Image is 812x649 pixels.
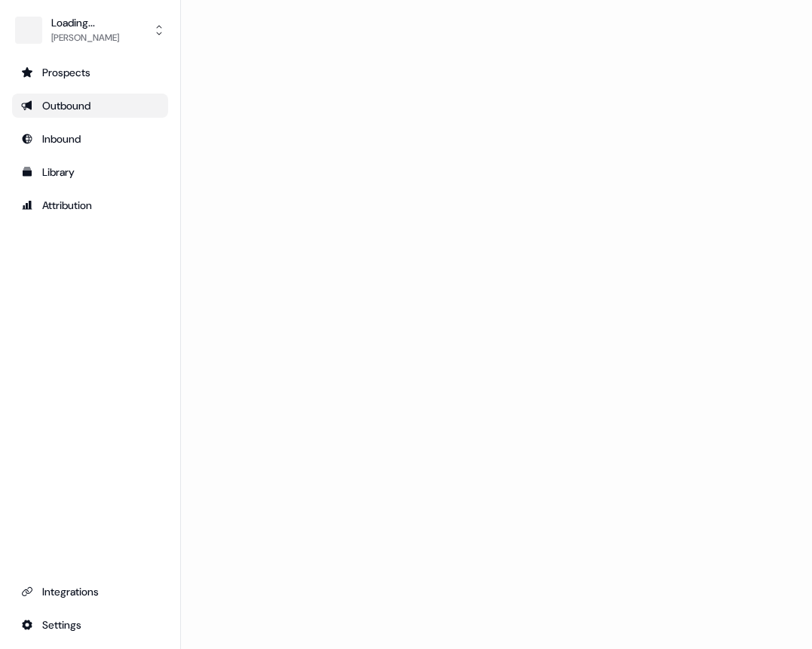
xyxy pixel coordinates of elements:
[51,30,119,45] div: [PERSON_NAME]
[12,613,168,637] a: Go to integrations
[12,127,168,151] a: Go to Inbound
[12,60,168,85] a: Go to prospects
[21,65,159,80] div: Prospects
[21,198,159,213] div: Attribution
[12,94,168,118] a: Go to outbound experience
[51,15,119,30] div: Loading...
[21,165,159,180] div: Library
[12,580,168,604] a: Go to integrations
[12,12,168,48] button: Loading...[PERSON_NAME]
[12,193,168,217] a: Go to attribution
[21,584,159,599] div: Integrations
[21,617,159,632] div: Settings
[12,160,168,184] a: Go to templates
[21,131,159,146] div: Inbound
[21,98,159,113] div: Outbound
